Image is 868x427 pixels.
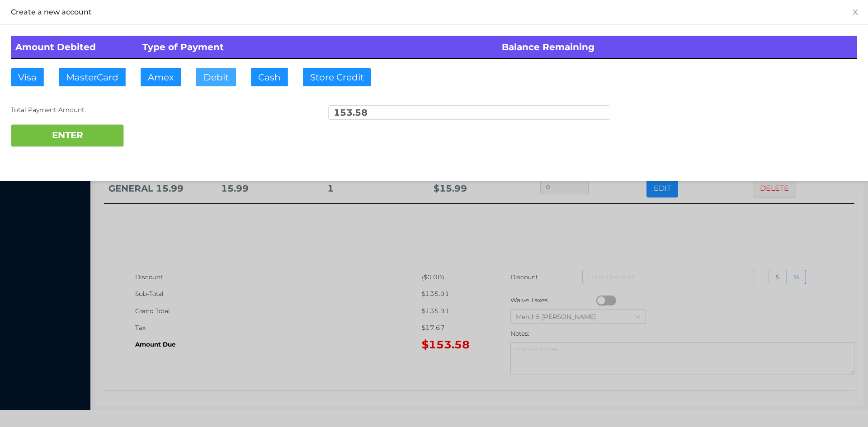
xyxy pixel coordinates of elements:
button: MasterCard [59,68,126,86]
div: Create a new account [11,7,857,17]
button: ENTER [11,124,124,147]
i: icon: close [852,9,859,16]
button: Amex [141,68,181,86]
button: Store Credit [303,68,371,86]
button: Cash [251,68,288,86]
button: Debit [196,68,236,86]
div: Total Payment Amount: [11,105,293,115]
th: Amount Debited [11,36,138,59]
th: Balance Remaining [497,36,857,59]
th: Type of Payment [138,36,498,59]
button: Visa [11,68,44,86]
